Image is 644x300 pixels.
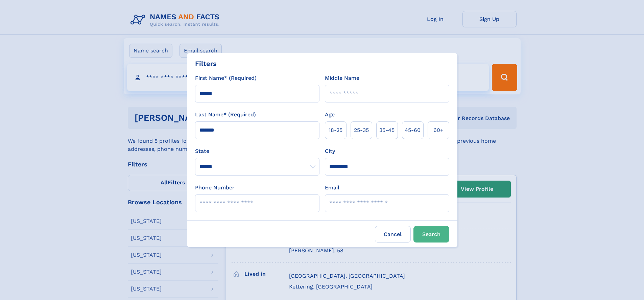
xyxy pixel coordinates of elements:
label: Phone Number [195,184,235,192]
div: Filters [195,59,217,69]
span: 60+ [433,126,444,134]
span: 35‑45 [379,126,395,134]
label: Last Name* (Required) [195,111,256,119]
button: Search [413,226,449,243]
label: Middle Name [325,74,359,82]
label: Email [325,184,339,192]
label: Cancel [375,226,411,243]
label: City [325,147,335,155]
span: 18‑25 [329,126,342,134]
label: First Name* (Required) [195,74,257,82]
label: State [195,147,319,155]
span: 25‑35 [354,126,369,134]
label: Age [325,111,335,119]
span: 45‑60 [405,126,421,134]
